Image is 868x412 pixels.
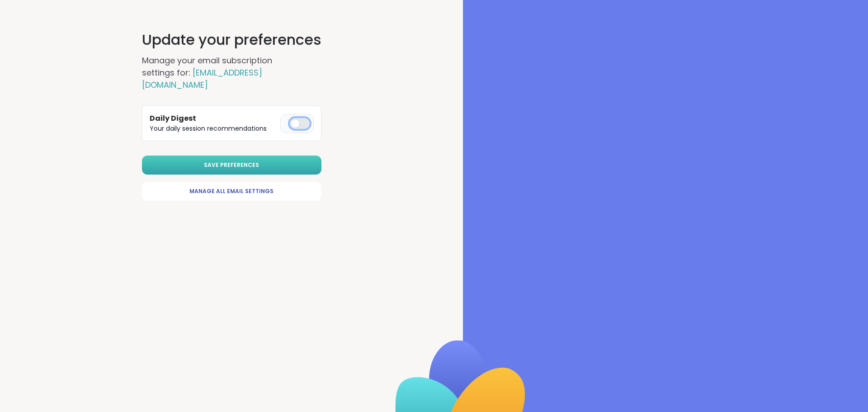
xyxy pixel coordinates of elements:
span: Save Preferences [204,161,259,169]
a: Manage All Email Settings [142,182,321,201]
button: Save Preferences [142,156,321,175]
h1: Update your preferences [142,29,321,51]
h2: Manage your email subscription settings for: [142,54,305,91]
span: Manage All Email Settings [189,187,274,195]
h3: Daily Digest [150,113,277,124]
span: [EMAIL_ADDRESS][DOMAIN_NAME] [142,67,262,90]
p: Your daily session recommendations [150,124,277,133]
